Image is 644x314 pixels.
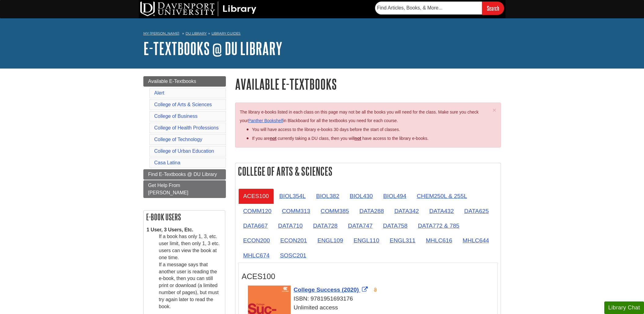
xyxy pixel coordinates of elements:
u: not [355,136,361,141]
a: BIOL382 [311,189,344,204]
a: DATA758 [378,218,412,233]
a: DATA710 [273,218,307,233]
span: Get Help From [PERSON_NAME] [148,183,189,195]
input: Find Articles, Books, & More... [375,2,482,14]
h2: E-book Users [144,211,225,223]
a: DATA288 [355,204,389,219]
span: College Success (2020) [294,286,359,293]
a: BIOL430 [345,189,378,204]
a: Panther Bookshelf [248,118,283,123]
button: Close [492,107,496,113]
a: Library Guides [212,31,241,36]
dd: If a book has only 1, 3, etc. user limit, then only 1, 3 etc. users can view the book at one time... [159,233,222,310]
nav: breadcrumb [143,29,501,39]
a: College of Business [154,114,197,119]
form: Searches DU Library's articles, books, and more [375,2,504,15]
a: MHLC644 [458,233,494,248]
a: COMM385 [316,204,354,219]
a: College of Urban Education [154,148,214,154]
img: DU Library [140,2,256,16]
a: MHLC674 [238,248,274,263]
span: Available E-Textbooks [148,79,196,84]
a: ECON200 [238,233,275,248]
a: MHLC616 [421,233,457,248]
a: College of Arts & Sciences [154,102,212,107]
a: ENGL110 [349,233,384,248]
a: Alert [154,90,164,95]
img: Open Access [373,287,378,292]
a: DATA342 [389,204,424,219]
span: × [492,107,496,114]
a: BIOL494 [378,189,411,204]
a: College of Technology [154,137,202,142]
a: College of Health Professions [154,125,219,130]
a: DU Library [186,31,207,36]
a: DATA432 [424,204,458,219]
a: DATA747 [343,218,377,233]
a: CHEM250L & 255L [412,189,472,204]
span: Find E-Textbooks @ DU Library [148,172,217,177]
a: DATA772 & 785 [413,218,464,233]
a: ENGL311 [385,233,420,248]
a: My [PERSON_NAME] [143,31,179,36]
a: Casa Latina [154,160,180,165]
h2: College of Arts & Sciences [235,163,501,179]
a: DATA625 [459,204,494,219]
a: SOSC201 [275,248,311,263]
a: ENGL109 [312,233,348,248]
input: Search [482,2,504,15]
a: ACES100 [238,189,274,204]
a: Find E-Textbooks @ DU Library [143,169,226,180]
a: Get Help From [PERSON_NAME] [143,180,226,198]
a: Link opens in new window [294,286,370,293]
a: Available E-Textbooks [143,76,226,87]
span: You will have access to the library e-books 30 days before the start of classes. [252,127,400,132]
a: DATA667 [238,218,273,233]
button: Library Chat [604,301,644,314]
a: ECON201 [275,233,312,248]
a: E-Textbooks @ DU Library [143,39,282,58]
h1: Available E-Textbooks [235,76,501,92]
div: ISBN: 9781951693176 [248,294,494,303]
a: COMM313 [277,204,315,219]
a: COMM120 [238,204,277,219]
dt: 1 User, 3 Users, Etc. [147,226,222,234]
span: The library e-books listed in each class on this page may not be all the books you will need for ... [240,110,479,123]
h3: ACES100 [242,272,494,281]
span: If you are currently taking a DU class, then you will have access to the library e-books. [252,136,429,141]
strong: not [270,136,277,141]
a: DATA728 [308,218,342,233]
a: BIOL354L [274,189,311,204]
